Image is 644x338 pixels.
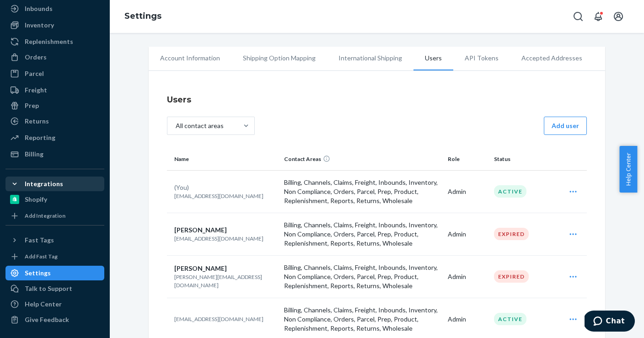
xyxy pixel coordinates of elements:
button: Open Search Box [569,7,587,26]
th: Status [490,148,558,170]
div: Help Center [25,300,62,309]
p: [EMAIL_ADDRESS][DOMAIN_NAME] [174,235,277,242]
button: Add user [544,117,587,135]
div: Integrations [25,179,63,188]
button: Help Center [619,146,637,193]
span: (You) [174,183,189,191]
div: Open user actions [561,182,585,201]
div: Shopify [25,195,47,204]
li: API Tokens [453,47,510,70]
td: Admin [444,170,490,213]
a: Reporting [5,130,104,145]
div: Expired [494,270,529,283]
h4: Users [167,94,587,106]
a: Prep [5,98,104,113]
div: Orders [25,53,47,62]
div: Open user actions [561,225,585,243]
span: [PERSON_NAME] [174,264,227,272]
a: Billing [5,147,104,161]
p: [PERSON_NAME][EMAIL_ADDRESS][DOMAIN_NAME] [174,273,277,289]
div: Parcel [25,69,44,78]
div: All contact areas [176,121,224,130]
th: Role [444,148,490,170]
td: Admin [444,213,490,255]
p: [EMAIL_ADDRESS][DOMAIN_NAME] [174,192,277,200]
iframe: Opens a widget where you can chat to one of our agents [585,311,635,333]
li: International Shipping [327,47,413,70]
a: Add Fast Tag [5,251,104,262]
button: Talk to Support [5,281,104,296]
div: Active [494,185,526,198]
div: Add Fast Tag [25,252,58,260]
p: Billing, Channels, Claims, Freight, Inbounds, Inventory, Non Compliance, Orders, Parcel, Prep, Pr... [284,178,440,205]
div: Add Integration [25,212,65,220]
li: Users [413,47,453,70]
div: Reporting [25,133,55,142]
li: Shipping Option Mapping [231,47,327,70]
p: [EMAIL_ADDRESS][DOMAIN_NAME] [174,315,277,323]
td: Admin [444,255,490,298]
a: Settings [5,266,104,280]
div: Inventory [25,21,54,30]
ol: breadcrumbs [117,3,169,30]
a: Freight [5,83,104,97]
th: Contact Areas [280,148,444,170]
div: Open user actions [561,268,585,286]
button: Open account menu [609,7,628,26]
div: Expired [494,228,529,240]
th: Name [167,148,280,170]
div: Give Feedback [25,315,69,324]
a: Help Center [5,297,104,311]
div: Settings [25,268,51,278]
div: Billing [25,150,43,159]
div: Active [494,313,526,325]
li: Account Information [149,47,231,70]
a: Parcel [5,66,104,81]
div: Returns [25,117,49,126]
span: [PERSON_NAME] [174,226,227,234]
div: Fast Tags [25,236,54,245]
li: Accepted Addresses [510,47,594,70]
div: Prep [25,101,39,110]
button: Open notifications [589,7,607,26]
div: Freight [25,86,47,95]
div: Inbounds [25,4,53,13]
div: Open user actions [561,310,585,328]
a: Returns [5,114,104,129]
p: Billing, Channels, Claims, Freight, Inbounds, Inventory, Non Compliance, Orders, Parcel, Prep, Pr... [284,306,440,333]
button: Integrations [5,177,104,191]
button: Fast Tags [5,233,104,247]
a: Inventory [5,18,104,32]
a: Settings [124,11,161,21]
div: Talk to Support [25,284,72,293]
p: Billing, Channels, Claims, Freight, Inbounds, Inventory, Non Compliance, Orders, Parcel, Prep, Pr... [284,263,440,290]
button: Give Feedback [5,312,104,327]
a: Orders [5,50,104,64]
a: Inbounds [5,1,104,16]
a: Shopify [5,192,104,207]
a: Add Integration [5,210,104,221]
a: Replenishments [5,34,104,49]
div: Replenishments [25,37,73,46]
p: Billing, Channels, Claims, Freight, Inbounds, Inventory, Non Compliance, Orders, Parcel, Prep, Pr... [284,220,440,248]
